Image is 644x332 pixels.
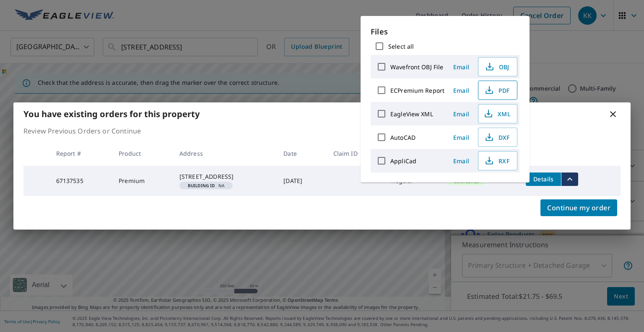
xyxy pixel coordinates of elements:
p: Files [371,26,519,37]
label: Select all [388,42,414,50]
span: Continue my order [547,202,610,214]
button: Continue my order [540,199,617,216]
span: Email [451,133,471,141]
span: NA [183,183,229,188]
th: Address [173,141,277,166]
td: 67137535 [49,166,112,196]
b: You have existing orders for this property [23,108,200,120]
span: Email [451,86,471,94]
p: Review Previous Orders or Continue [23,126,621,136]
span: Email [451,63,471,71]
th: Date [277,141,326,166]
button: Email [448,60,475,73]
button: Email [448,107,475,120]
em: Building ID [188,183,215,188]
span: DXF [483,132,510,142]
label: AppliCad [390,157,416,165]
button: DXF [478,128,517,147]
th: Product [112,141,173,166]
span: OBJ [483,62,510,72]
button: Email [448,84,475,97]
button: XML [478,104,517,123]
span: XML [483,109,510,119]
button: OBJ [478,57,517,76]
div: [STREET_ADDRESS] [179,173,270,181]
label: Wavefront OBJ File [390,63,443,71]
td: Premium [112,166,173,196]
td: [DATE] [277,166,326,196]
span: Email [451,110,471,118]
button: PDF [478,81,517,100]
button: Email [448,131,475,144]
th: Report # [49,141,112,166]
span: Details [531,175,556,183]
button: RXF [478,151,517,170]
label: AutoCAD [390,133,415,141]
span: Email [451,157,471,165]
label: EagleView XML [390,110,433,118]
span: PDF [483,85,510,95]
span: RXF [483,156,510,166]
label: ECPremium Report [390,86,444,94]
button: detailsBtn-67137535 [526,173,561,186]
button: Email [448,154,475,167]
th: Claim ID [327,141,385,166]
button: filesDropdownBtn-67137535 [561,173,578,186]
